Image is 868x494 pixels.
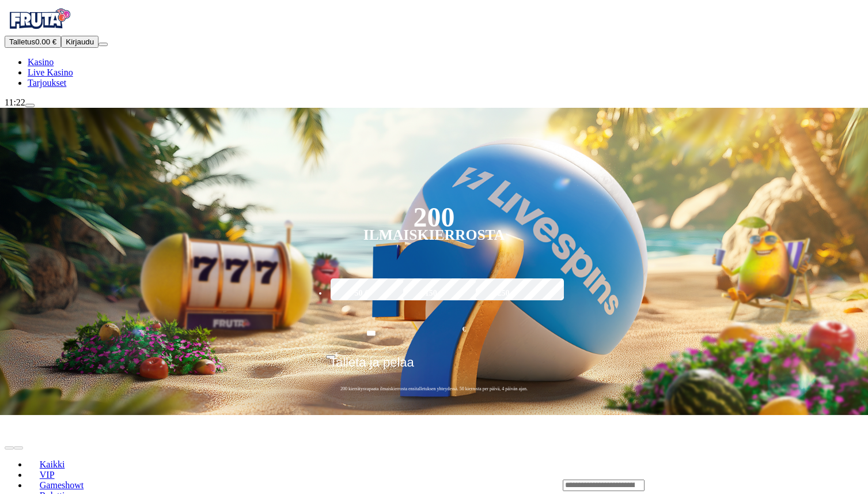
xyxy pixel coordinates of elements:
div: Ilmaiskierrosta [363,228,505,242]
span: 200 kierrätysvapaata ilmaiskierrosta ensitalletuksen yhteydessä. 50 kierrosta per päivä, 4 päivän... [326,386,542,392]
span: Kaikki [35,459,70,469]
button: prev slide [5,446,14,450]
span: € [335,351,339,358]
span: 200 ILMAISKIERROSTA ENSIMMÄISELLÄ TALLETUKSELLA [137,418,302,425]
button: next slide [14,446,23,450]
span: 11:22 [5,97,25,107]
span: Talleta ja pelaa [329,355,414,378]
span: € [463,324,466,335]
div: 200 [413,210,454,224]
span: UUSIA HEDELMÄPELEJÄ JOKA VIIKKO [513,418,626,425]
span: Talletus [9,37,35,46]
button: Talletusplus icon0.00 € [5,36,61,48]
button: live-chat [25,104,35,107]
span: Kirjaudu [66,37,94,46]
span: Live Kasino [28,67,73,77]
a: diamond iconKasino [28,57,54,67]
span: Gameshowt [35,480,88,490]
label: 250 € [473,277,540,310]
a: Fruta [5,25,74,35]
span: Kasino [28,57,54,67]
span: VIP [35,470,59,480]
nav: Primary [5,5,863,88]
span: 200 ILMAISKIERROSTA ENSIMMÄISELLÄ TALLETUKSELLA [649,418,814,425]
span: HEDELMÄISEN NOPEAT KOTIUTUKSET JA TALLETUKSET [326,418,491,425]
span: 0.00 € [35,37,56,46]
button: Talleta ja pelaa [326,355,542,379]
a: gift-inverted iconTarjoukset [28,78,66,88]
span: Tarjoukset [28,78,66,88]
label: 50 € [328,277,395,310]
label: 150 € [400,277,468,310]
button: Kirjaudu [61,36,98,48]
button: menu [98,43,108,46]
span: UUSIA HEDELMÄPELEJÄ JOKA VIIKKO [1,418,114,425]
img: Fruta [5,5,74,33]
a: poker-chip iconLive Kasino [28,67,73,77]
input: Search [563,480,645,491]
